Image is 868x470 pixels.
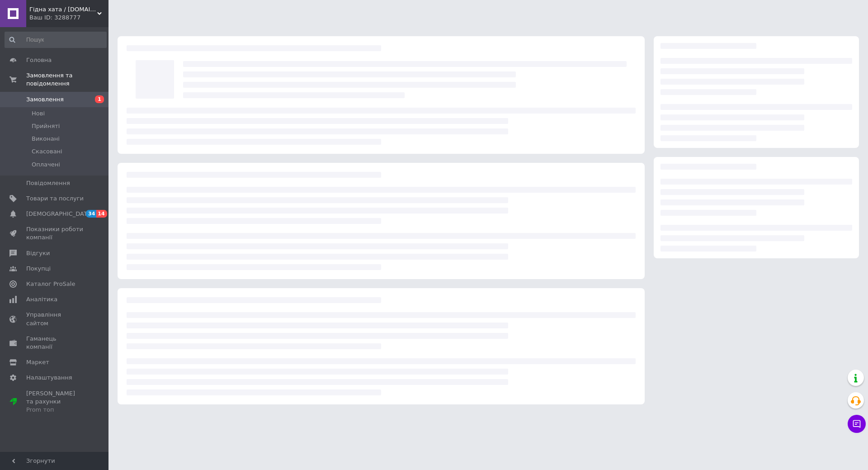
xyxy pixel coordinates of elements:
span: Замовлення [26,95,64,104]
span: Скасовані [32,147,62,156]
span: Гідна хата / gidnahata.com.ua [29,5,97,14]
input: Пошук [5,32,107,48]
div: Prom топ [26,406,84,414]
div: Ваш ID: 3288777 [29,14,108,22]
span: Маркет [26,358,49,366]
span: Покупці [26,265,51,273]
span: 34 [86,210,96,218]
span: Оплачені [32,161,60,169]
span: Повідомлення [26,179,70,187]
span: Головна [26,56,52,64]
span: Товари та послуги [26,195,84,203]
span: Замовлення та повідомлення [26,71,108,88]
span: Виконані [32,135,60,143]
span: Управління сайтом [26,311,84,327]
span: [PERSON_NAME] та рахунки [26,389,84,414]
span: 1 [95,95,104,103]
span: 14 [96,210,107,218]
span: Каталог ProSale [26,280,75,288]
span: Нові [32,109,45,118]
span: Гаманець компанії [26,335,84,351]
span: Показники роботи компанії [26,225,84,242]
span: Відгуки [26,249,50,257]
button: Чат з покупцем [848,415,866,433]
span: Прийняті [32,122,60,130]
span: Аналітика [26,295,57,304]
span: [DEMOGRAPHIC_DATA] [26,210,93,218]
span: Налаштування [26,374,72,382]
